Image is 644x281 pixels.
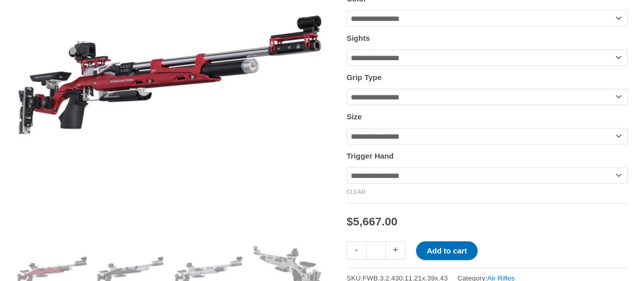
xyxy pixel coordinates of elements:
bdi: 5,667.00 [347,215,398,228]
span: $ [347,215,353,228]
a: - [347,241,366,259]
a: + [386,241,405,259]
a: Clear options [347,189,366,195]
label: Grip Type [347,73,382,82]
label: Trigger Hand [347,151,394,160]
label: Size [347,112,362,121]
input: Product quantity [366,241,386,259]
label: Sights [347,34,370,42]
button: Add to cart [416,241,478,260]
